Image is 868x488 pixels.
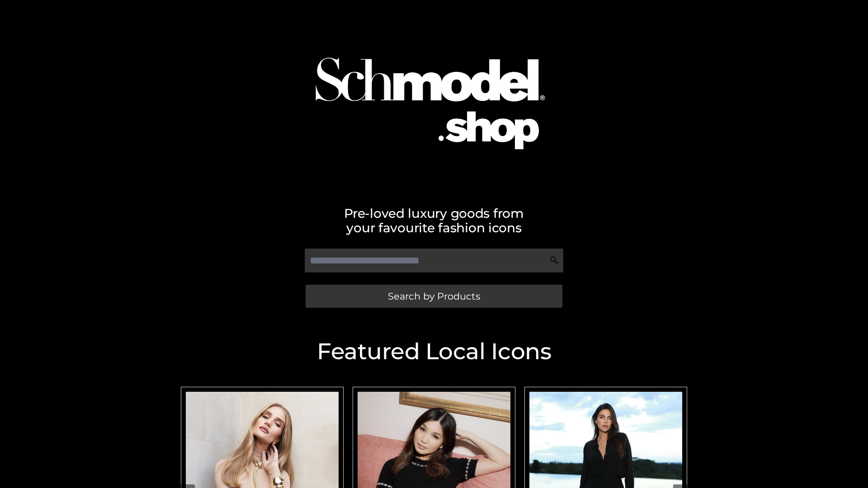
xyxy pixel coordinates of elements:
a: Search by Products [306,285,562,308]
img: Search Icon [550,256,559,265]
span: Search by Products [388,291,480,301]
h2: Pre-loved luxury goods from your favourite fashion icons [176,206,692,235]
h2: Featured Local Icons​ [176,340,692,363]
